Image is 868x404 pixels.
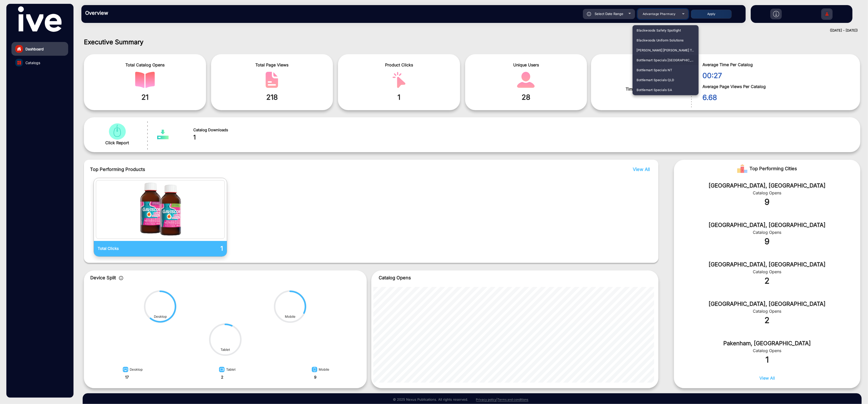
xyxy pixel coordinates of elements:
[637,85,672,95] span: Bottlemart Specials SA
[637,75,674,85] span: Bottlemart Specials QLD
[637,25,681,35] span: Blackwoods Safety Spotlight
[637,65,672,75] span: Bottlemart Specials NT
[637,45,695,55] span: [PERSON_NAME] [PERSON_NAME] T-[PERSON_NAME]
[637,95,673,105] span: Bottlemart Specials VIC
[637,35,684,45] span: Blackwoods Uniform Solutions
[637,55,695,65] span: Bottlemart Specials [GEOGRAPHIC_DATA]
